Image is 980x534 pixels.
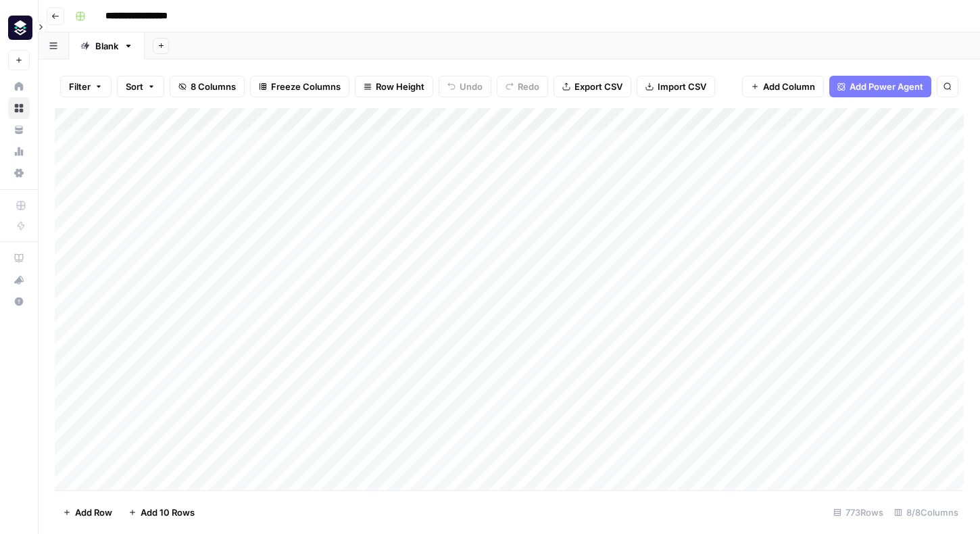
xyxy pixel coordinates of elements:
[829,76,931,97] button: Add Power Agent
[69,32,145,59] a: Blank
[8,76,30,97] a: Home
[439,76,491,97] button: Undo
[658,80,706,93] span: Import CSV
[170,76,245,97] button: 8 Columns
[8,16,32,40] img: Platformengineering.org Logo
[191,80,236,93] span: 8 Columns
[271,80,341,93] span: Freeze Columns
[518,80,539,93] span: Redo
[828,502,889,523] div: 773 Rows
[117,76,164,97] button: Sort
[889,502,964,523] div: 8/8 Columns
[120,502,203,523] button: Add 10 Rows
[55,502,120,523] button: Add Row
[376,80,424,93] span: Row Height
[637,76,715,97] button: Import CSV
[95,39,118,53] div: Blank
[60,76,112,97] button: Filter
[9,270,29,290] div: What's new?
[75,506,112,519] span: Add Row
[8,141,30,162] a: Usage
[250,76,349,97] button: Freeze Columns
[355,76,433,97] button: Row Height
[850,80,923,93] span: Add Power Agent
[8,162,30,184] a: Settings
[460,80,483,93] span: Undo
[8,269,30,291] button: What's new?
[8,291,30,312] button: Help + Support
[554,76,631,97] button: Export CSV
[8,97,30,119] a: Browse
[69,80,91,93] span: Filter
[141,506,195,519] span: Add 10 Rows
[497,76,548,97] button: Redo
[8,11,30,45] button: Workspace: Platformengineering.org
[574,80,622,93] span: Export CSV
[8,119,30,141] a: Your Data
[742,76,824,97] button: Add Column
[763,80,815,93] span: Add Column
[126,80,143,93] span: Sort
[8,247,30,269] a: AirOps Academy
